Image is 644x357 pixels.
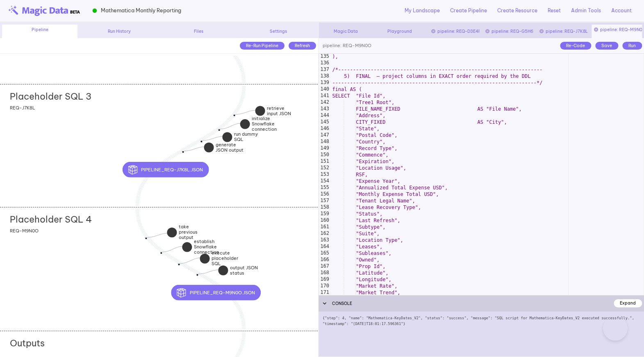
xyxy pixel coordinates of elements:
div: 143 [319,106,330,112]
div: 169 [319,276,330,283]
div: 161 [319,224,330,230]
div: 152 [319,165,330,171]
span: REQ-J7K8L [10,105,35,111]
div: Run History [82,28,157,34]
div: Refresh [289,42,316,50]
button: pipeline_REQ-J7K8L.json [123,162,209,177]
a: Reset [548,7,561,14]
div: 166 [319,257,330,263]
div: Playground [375,28,425,34]
div: 140 [319,86,330,93]
div: 155 [319,184,330,191]
button: pipeline_REQ-M9N0O.json [171,285,261,300]
div: generate JSON output [184,151,225,161]
div: pipeline_REQ-J7K8L.json [166,162,252,177]
strong: run dummy SQL [234,131,258,142]
div: 139 [319,80,330,86]
div: retrieve input JSON [235,114,276,125]
div: 145 [319,119,330,125]
h2: Placeholder SQL 3 [10,91,91,102]
strong: retrieve input JSON [267,105,291,116]
div: 154 [319,178,330,184]
div: 142 [319,99,330,106]
div: 168 [319,270,330,276]
div: initialize Snowflake connection [220,129,261,145]
div: 156 [319,191,330,198]
div: pipeline: REQ-J7K8L [537,28,587,34]
div: 146 [319,125,330,132]
div: 144 [319,112,330,119]
strong: output JSON status [230,265,258,276]
div: pipeline: REQ-D3E4F [429,28,479,34]
a: Account [611,7,632,14]
div: 159 [319,211,330,217]
div: 170 [319,283,330,289]
iframe: Toggle Customer Support [603,316,628,341]
div: Re-Run Pipeline [240,42,284,50]
div: 151 [319,158,330,165]
div: 135 [319,53,330,60]
div: pipeline: REQ-M9N0O [319,38,371,54]
span: REQ-M9N0O [10,228,39,234]
div: run dummy SQL [202,140,243,151]
div: Save [595,42,618,50]
strong: execute placeholder SQL [212,250,238,266]
a: Create Resource [497,7,537,14]
div: 160 [319,217,330,224]
div: 141 [319,93,330,99]
strong: initialize Snowflake connection [252,116,277,132]
div: execute placeholder SQL [180,263,221,279]
div: 138 [319,73,330,80]
div: pipeline_REQ-M9N0O.json [216,285,305,300]
strong: generate JSON output [216,142,243,153]
div: 153 [319,171,330,178]
div: take previous output [147,237,188,253]
h2: Placeholder SQL 4 [10,214,92,225]
span: CONSOLE [332,301,352,306]
div: Re-Code [560,42,591,50]
span: Mathematica Monthly Reporting [101,7,181,14]
div: 148 [319,139,330,145]
div: 136 [319,60,330,66]
div: 162 [319,230,330,237]
div: 165 [319,250,330,257]
div: 164 [319,243,330,250]
div: Magic Data [321,28,371,34]
div: Expand [614,299,642,307]
a: Create Pipeline [450,7,487,14]
div: Settings [241,28,316,34]
div: 171 [319,289,330,296]
div: Files [161,28,237,34]
div: Run [622,42,642,50]
div: 149 [319,145,330,152]
div: 147 [319,132,330,139]
div: 158 [319,204,330,211]
h2: Outputs [10,338,45,348]
div: 137 [319,66,330,73]
div: pipeline: REQ-G5H6I [483,28,533,34]
div: 150 [319,152,330,158]
div: {"step": 4, "name": "Mathematica-KeyDates_V2", "status": "success", "message": "SQL script for Ma... [319,312,644,357]
div: 157 [319,198,330,204]
strong: establish Snowflake connection [194,239,219,255]
div: establish Snowflake connection [162,252,203,268]
a: My Landscape [405,7,440,14]
a: Admin Tools [571,7,601,14]
div: 167 [319,263,330,270]
strong: take previous output [179,224,198,240]
div: 163 [319,237,330,243]
div: Pipeline [2,25,77,38]
div: output JSON status [198,274,239,284]
img: beta-logo.png [8,5,80,16]
div: pipeline: REQ-M9N0O [592,25,642,38]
